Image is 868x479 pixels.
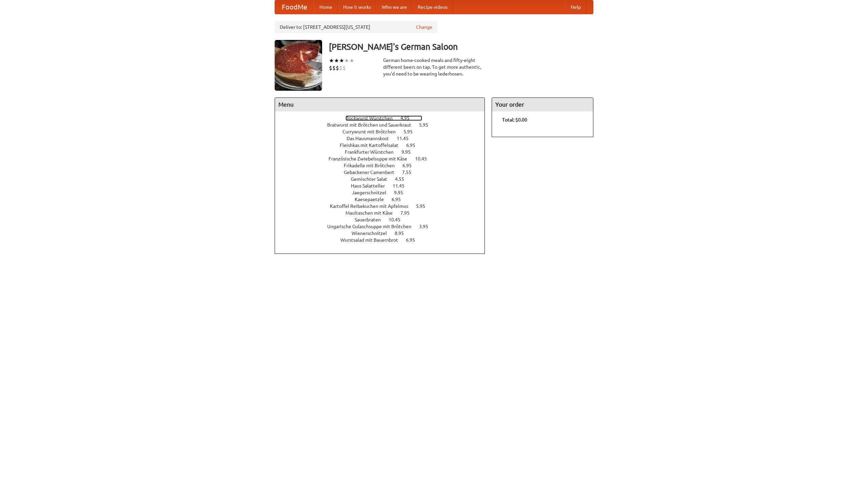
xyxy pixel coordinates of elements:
[340,237,428,243] a: Wurstsalad mit Bauernbrot 6.95
[344,163,424,168] a: Frikadelle mit Brötchen 6.95
[400,210,416,216] span: 7.95
[314,0,338,14] a: Home
[416,24,432,30] a: Change
[347,136,396,141] span: Das Hausmannskost
[275,21,437,33] div: Deliver to: [STREET_ADDRESS][US_STATE]
[329,156,439,161] a: Französische Zwiebelsuppe mit Käse 10.45
[352,231,416,236] a: Wienerschnitzel 8.95
[352,190,393,195] span: Jaegerschnitzel
[402,170,418,175] span: 7.55
[338,0,376,14] a: How it works
[329,57,334,64] li: ★
[334,57,339,64] li: ★
[349,57,354,64] li: ★
[332,64,336,72] li: $
[275,40,322,91] img: angular.jpg
[342,64,346,72] li: $
[352,231,394,236] span: Wienerschnitzel
[355,217,413,222] a: Sauerbraten 10.45
[327,122,418,128] span: Bratwurst mit Brötchen und Sauerkraut
[275,0,314,14] a: FoodMe
[327,122,441,128] a: Bratwurst mit Brötchen und Sauerkraut 5.95
[275,98,485,111] h4: Menu
[419,122,435,128] span: 5.95
[394,190,410,195] span: 9.95
[342,129,402,134] span: Currywurst mit Brötchen
[419,224,435,229] span: 3.95
[347,136,421,141] a: Das Hausmannskost 11.45
[406,143,422,148] span: 6.95
[345,149,400,155] span: Frankfurter Würstchen
[339,64,342,72] li: $
[395,176,411,182] span: 4.55
[401,149,417,155] span: 9.95
[342,129,425,134] a: Currywurst mit Brötchen 5.95
[393,183,411,189] span: 11.45
[355,197,413,202] a: Kaesepaetzle 6.95
[344,170,401,175] span: Gebackener Camenbert
[339,57,344,64] li: ★
[416,203,432,209] span: 5.95
[351,183,392,189] span: Haus Salatteller
[355,197,391,202] span: Kaesepaetzle
[412,0,453,14] a: Recipe videos
[351,176,394,182] span: Gemischter Salat
[345,149,423,155] a: Frankfurter Würstchen 9.95
[415,156,434,161] span: 10.45
[346,210,422,216] a: Maultaschen mit Käse 7.95
[329,40,593,53] h3: [PERSON_NAME]'s German Saloon
[406,237,422,243] span: 6.95
[502,117,527,123] b: Total: $0.00
[397,136,415,141] span: 11.45
[389,217,407,222] span: 10.45
[340,143,428,148] a: Fleishkas mit Kartoffelsalat 6.95
[346,210,399,216] span: Maultaschen mit Käse
[565,0,586,14] a: Help
[327,224,441,229] a: Ungarische Gulaschsuppe mit Brötchen 3.95
[330,203,438,209] a: Kartoffel Reibekuchen mit Apfelmus 5.95
[346,115,399,121] span: Bockwurst Würstchen
[340,237,405,243] span: Wurstsalad mit Bauernbrot
[336,64,339,72] li: $
[395,231,411,236] span: 8.95
[355,217,388,222] span: Sauerbraten
[400,115,416,121] span: 4.95
[351,176,417,182] a: Gemischter Salat 4.55
[351,183,417,189] a: Haus Salatteller 11.45
[327,224,418,229] span: Ungarische Gulaschsuppe mit Brötchen
[492,98,593,111] h4: Your order
[344,57,349,64] li: ★
[340,143,405,148] span: Fleishkas mit Kartoffelsalat
[376,0,412,14] a: Who we are
[383,57,485,77] div: German home-cooked meals and fifty-eight different beers on tap. To get more authentic, you'd nee...
[344,170,424,175] a: Gebackener Camenbert 7.55
[329,64,332,72] li: $
[392,197,408,202] span: 6.95
[330,203,415,209] span: Kartoffel Reibekuchen mit Apfelmus
[352,190,416,195] a: Jaegerschnitzel 9.95
[346,115,422,121] a: Bockwurst Würstchen 4.95
[344,163,401,168] span: Frikadelle mit Brötchen
[402,163,418,168] span: 6.95
[403,129,419,134] span: 5.95
[329,156,414,161] span: Französische Zwiebelsuppe mit Käse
